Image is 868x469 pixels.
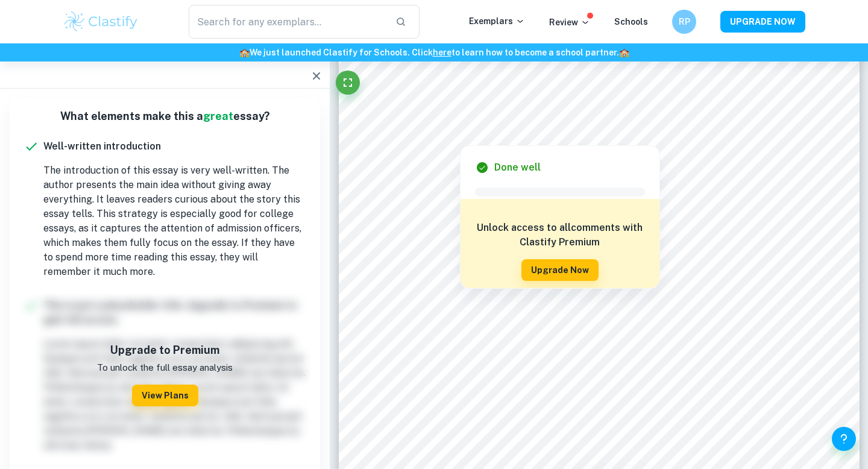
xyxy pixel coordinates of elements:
[239,48,250,57] span: 🏫
[521,259,599,281] button: Upgrade Now
[2,46,866,59] h6: We just launched Clastify for Schools. Click to learn how to become a school partner.
[97,342,233,359] h6: Upgrade to Premium
[203,110,233,122] span: great
[614,17,648,27] a: Schools
[63,10,139,34] img: Clastify logo
[132,385,198,406] button: View Plans
[19,108,310,125] h6: What elements make this a essay?
[720,11,805,33] button: UPGRADE NOW
[832,427,856,451] button: Help and Feedback
[43,139,306,154] h6: Well-written introduction
[189,5,386,39] input: Search for any exemplars...
[97,361,233,375] p: To unlock the full essay analysis
[494,160,541,175] h6: Done well
[43,163,306,279] p: The introduction of this essay is very well-written. The author presents the main idea without gi...
[469,14,525,28] p: Exemplars
[549,16,590,29] p: Review
[336,71,360,95] button: Fullscreen
[672,10,696,34] button: RP
[433,48,451,57] a: here
[678,15,691,28] h6: RP
[467,221,653,250] h6: Unlock access to all comments with Clastify Premium
[619,48,629,57] span: 🏫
